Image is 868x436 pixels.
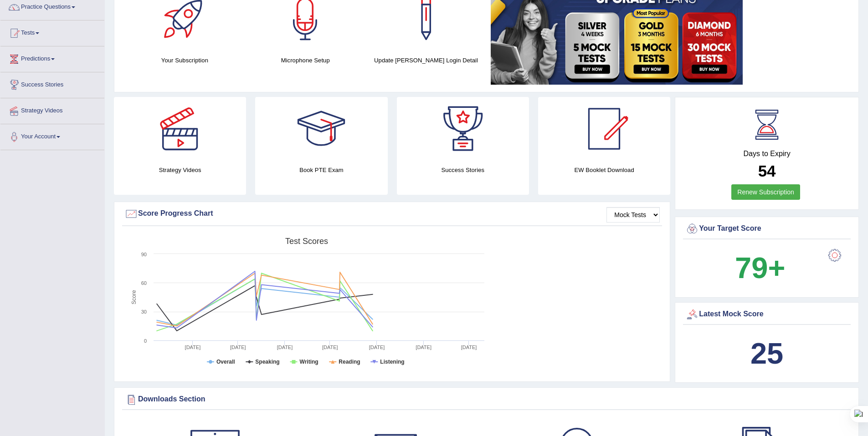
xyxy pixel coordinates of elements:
[216,359,235,365] tspan: Overall
[685,308,848,321] div: Latest Mock Score
[185,345,201,350] tspan: [DATE]
[285,237,328,246] tspan: Test scores
[131,290,137,304] tspan: Score
[339,359,360,365] tspan: Reading
[300,359,318,365] tspan: Writing
[141,280,147,286] text: 60
[255,165,387,175] h4: Book PTE Exam
[250,56,361,65] h4: Microphone Setup
[255,359,279,365] tspan: Speaking
[416,345,431,350] tspan: [DATE]
[114,165,246,175] h4: Strategy Videos
[230,345,246,350] tspan: [DATE]
[124,207,660,221] div: Score Progress Chart
[380,359,404,365] tspan: Listening
[758,162,776,180] b: 54
[124,393,848,406] div: Downloads Section
[144,338,147,344] text: 0
[685,150,848,158] h4: Days to Expiry
[397,165,529,175] h4: Success Stories
[0,124,104,147] a: Your Account
[735,251,785,284] b: 79+
[277,345,293,350] tspan: [DATE]
[141,252,147,257] text: 90
[141,309,147,314] text: 30
[461,345,477,350] tspan: [DATE]
[731,184,800,200] a: Renew Subscription
[370,56,482,65] h4: Update [PERSON_NAME] Login Detail
[750,337,783,370] b: 25
[369,345,385,350] tspan: [DATE]
[0,72,104,95] a: Success Stories
[322,345,338,350] tspan: [DATE]
[0,20,104,43] a: Tests
[0,46,104,69] a: Predictions
[0,98,104,121] a: Strategy Videos
[129,56,241,65] h4: Your Subscription
[685,222,848,236] div: Your Target Score
[538,165,670,175] h4: EW Booklet Download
